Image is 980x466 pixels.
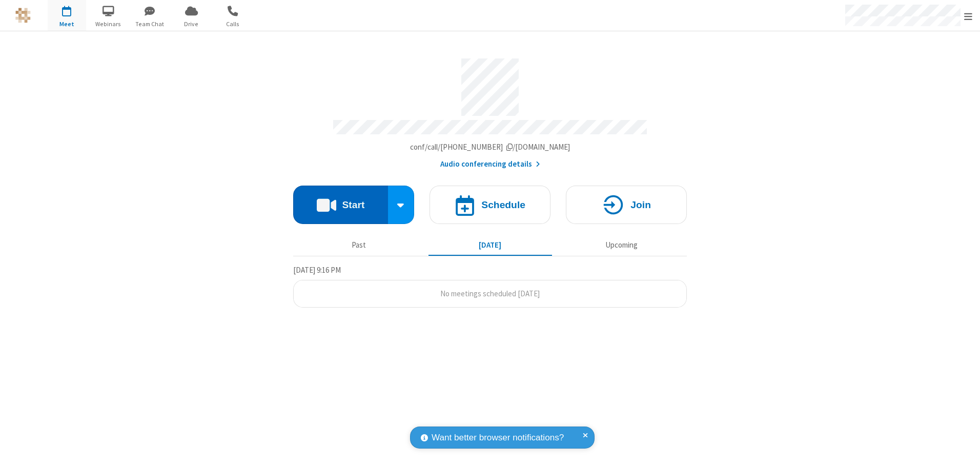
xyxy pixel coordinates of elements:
img: QA Selenium DO NOT DELETE OR CHANGE [15,8,31,23]
section: Today's Meetings [293,264,687,308]
button: Join [566,186,687,224]
section: Account details [293,51,687,170]
button: Past [297,235,421,255]
button: [DATE] [428,235,552,255]
h4: Start [342,200,364,210]
span: [DATE] 9:16 PM [293,265,341,275]
h4: Schedule [481,200,525,210]
span: Team Chat [131,19,169,29]
span: Calls [214,19,252,29]
span: Webinars [89,19,128,29]
span: No meetings scheduled [DATE] [440,289,540,298]
h4: Join [630,200,651,210]
span: Want better browser notifications? [432,431,564,444]
button: Audio conferencing details [440,158,540,170]
div: Start conference options [388,186,415,224]
span: Meet [48,19,86,29]
span: Drive [172,19,211,29]
span: Copy my meeting room link [410,142,570,152]
button: Start [293,186,388,224]
button: Schedule [430,186,550,224]
button: Upcoming [560,235,683,255]
button: Copy my meeting room linkCopy my meeting room link [410,141,570,153]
